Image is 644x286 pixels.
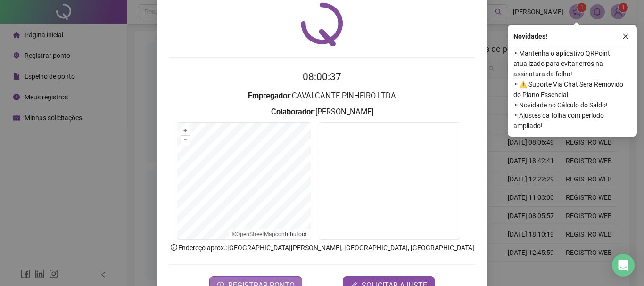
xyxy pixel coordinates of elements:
[170,243,178,252] span: info-circle
[232,231,308,237] li: © contributors.
[513,100,631,110] span: ⚬ Novidade no Cálculo do Saldo!
[181,126,190,135] button: +
[301,2,343,46] img: QRPoint
[622,33,629,40] span: close
[513,110,631,131] span: ⚬ Ajustes da folha com período ampliado!
[168,106,476,118] h3: : [PERSON_NAME]
[181,136,190,145] button: –
[236,231,275,237] a: OpenStreetMap
[513,79,631,100] span: ⚬ ⚠️ Suporte Via Chat Será Removido do Plano Essencial
[271,107,314,116] strong: Colaborador
[513,48,631,79] span: ⚬ Mantenha o aplicativo QRPoint atualizado para evitar erros na assinatura da folha!
[612,254,635,277] div: Open Intercom Messenger
[303,71,341,82] time: 08:00:37
[168,243,476,253] p: Endereço aprox. : [GEOGRAPHIC_DATA][PERSON_NAME], [GEOGRAPHIC_DATA], [GEOGRAPHIC_DATA]
[248,91,290,100] strong: Empregador
[513,31,547,41] span: Novidades !
[168,90,476,102] h3: : CAVALCANTE PINHEIRO LTDA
